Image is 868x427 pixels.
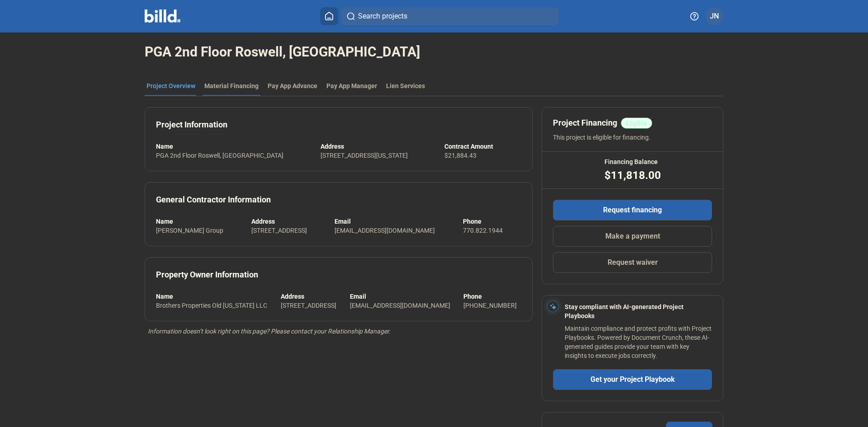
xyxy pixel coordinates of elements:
span: Financing Balance [604,157,658,166]
button: Make a payment [553,226,712,247]
div: Name [156,217,242,226]
div: Material Financing [204,81,259,90]
span: JN [710,11,719,22]
span: [EMAIL_ADDRESS][DOMAIN_NAME] [335,227,435,234]
div: Email [350,292,455,301]
div: Project Information [156,118,227,131]
div: Property Owner Information [156,268,258,281]
div: Name [156,292,272,301]
span: Information doesn’t look right on this page? Please contact your Relationship Manager. [148,328,391,335]
span: $11,818.00 [604,168,661,183]
span: $21,884.43 [444,152,476,159]
div: Pay App Advance [268,81,317,90]
span: Brothers Properties Old [US_STATE] LLC [156,302,267,309]
mat-chip: Eligible [621,117,652,129]
span: Project Financing [553,117,617,129]
span: Make a payment [605,231,660,242]
button: Request waiver [553,252,712,273]
div: Lien Services [386,81,425,90]
span: PGA 2nd Floor Roswell, [GEOGRAPHIC_DATA] [156,152,283,159]
button: Get your Project Playbook [553,369,712,390]
span: [STREET_ADDRESS][US_STATE] [321,152,408,159]
div: Phone [463,217,522,226]
div: Address [281,292,341,301]
span: [PERSON_NAME] Group [156,227,223,234]
div: Address [251,217,326,226]
span: [STREET_ADDRESS] [281,302,336,309]
span: Pay App Manager [326,81,377,90]
img: Billd Company Logo [145,9,180,23]
span: [PHONE_NUMBER] [463,302,517,309]
span: Search projects [358,11,407,22]
span: [EMAIL_ADDRESS][DOMAIN_NAME] [350,302,450,309]
div: Project Overview [146,81,195,90]
div: General Contractor Information [156,193,271,206]
span: [STREET_ADDRESS] [251,227,307,234]
button: Request financing [553,200,712,221]
div: Address [321,142,436,151]
span: Request financing [603,205,662,216]
div: Contract Amount [444,142,521,151]
span: This project is eligible for financing. [553,134,651,141]
span: 770.822.1944 [463,227,503,234]
span: Request waiver [608,257,658,268]
span: Maintain compliance and protect profits with Project Playbooks. Powered by Document Crunch, these... [565,325,712,359]
div: Email [335,217,454,226]
button: JN [705,7,723,25]
button: Search projects [341,7,559,25]
div: Name [156,142,311,151]
span: Stay compliant with AI-generated Project Playbooks [565,303,684,319]
div: Phone [463,292,521,301]
span: PGA 2nd Floor Roswell, [GEOGRAPHIC_DATA] [145,43,723,61]
span: Get your Project Playbook [590,374,675,385]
